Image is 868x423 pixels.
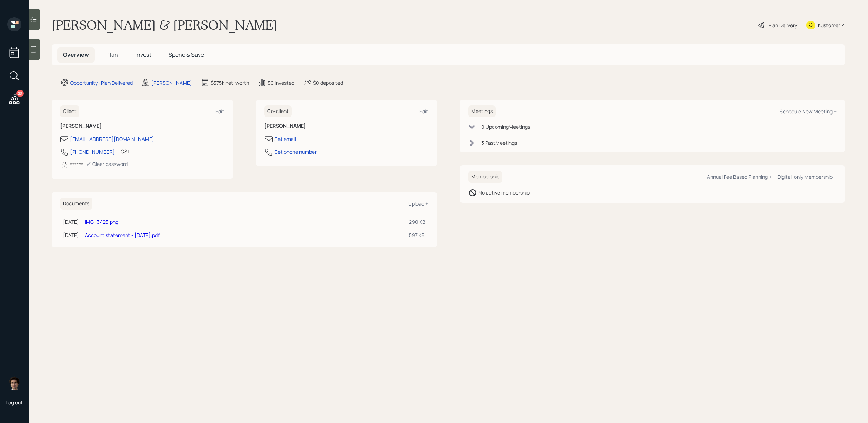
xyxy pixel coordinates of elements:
[121,148,130,155] div: CST
[264,105,292,117] h6: Co-client
[85,218,118,225] a: IMG_3425.png
[60,105,79,117] h6: Client
[264,123,429,129] h6: [PERSON_NAME]
[408,200,428,207] div: Upload +
[169,51,204,59] span: Spend & Save
[211,79,249,87] div: $375k net-worth
[16,90,24,97] div: 23
[481,139,517,147] div: 3 Past Meeting s
[274,135,296,143] div: Set email
[481,123,530,131] div: 0 Upcoming Meeting s
[707,173,772,180] div: Annual Fee Based Planning +
[419,108,428,115] div: Edit
[478,189,530,196] div: No active membership
[274,148,317,156] div: Set phone number
[63,231,79,239] div: [DATE]
[63,218,79,226] div: [DATE]
[215,108,224,115] div: Edit
[780,108,837,115] div: Schedule New Meeting +
[409,231,425,239] div: 597 KB
[85,232,160,238] a: Account statement - [DATE].pdf
[86,161,128,167] div: Clear password
[268,79,294,87] div: $0 invested
[6,399,23,406] div: Log out
[70,79,133,87] div: Opportunity · Plan Delivered
[63,51,89,59] span: Overview
[468,105,496,117] h6: Meetings
[70,135,154,143] div: [EMAIL_ADDRESS][DOMAIN_NAME]
[7,376,21,390] img: harrison-schaefer-headshot-2.png
[409,218,425,226] div: 290 KB
[70,148,115,156] div: [PHONE_NUMBER]
[106,51,118,59] span: Plan
[135,51,151,59] span: Invest
[818,21,840,29] div: Kustomer
[60,123,224,129] h6: [PERSON_NAME]
[313,79,343,87] div: $0 deposited
[60,198,92,210] h6: Documents
[52,17,277,33] h1: [PERSON_NAME] & [PERSON_NAME]
[151,79,192,87] div: [PERSON_NAME]
[468,171,502,183] h6: Membership
[777,173,837,180] div: Digital-only Membership +
[769,21,797,29] div: Plan Delivery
